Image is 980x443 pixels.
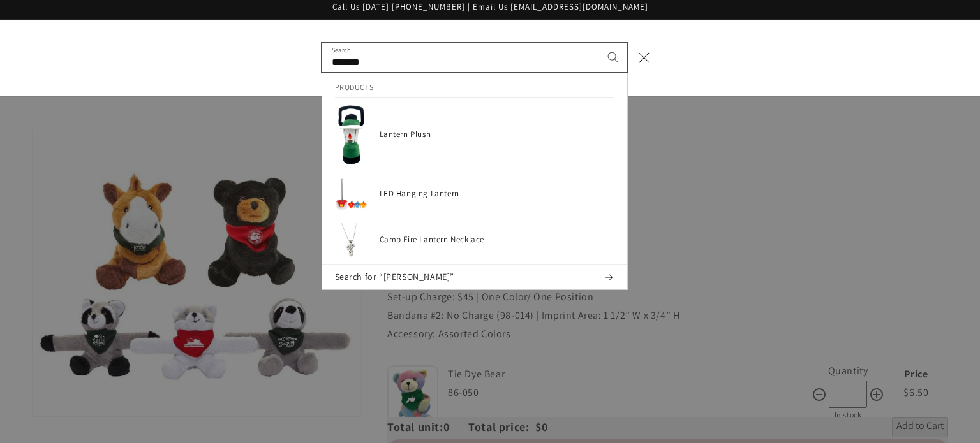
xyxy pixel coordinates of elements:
[335,104,367,166] img: Lantern Plush
[599,43,627,71] button: Search
[630,43,658,71] button: Close
[322,172,627,217] a: LED Hanging Lantern
[322,217,627,264] a: Camp Fire Lantern Necklace
[322,98,627,172] a: Lantern Plush
[335,178,367,210] img: LED Hanging Lantern
[322,265,627,290] button: Search for “[PERSON_NAME]”
[335,73,614,98] h2: Products
[380,129,614,140] h3: Lantern Plush
[380,235,614,245] h3: Camp Fire Lantern Necklace
[380,189,614,200] h3: LED Hanging Lantern
[335,223,367,258] img: Camp Fire Lantern Necklace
